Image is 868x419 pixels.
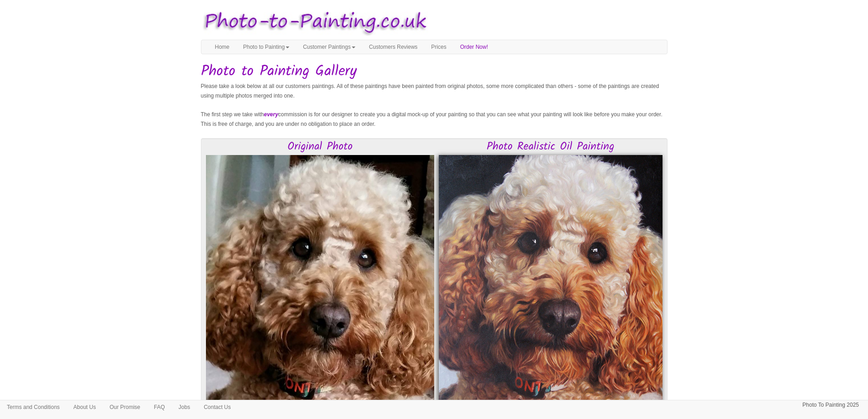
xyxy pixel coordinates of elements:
[201,82,668,101] p: Please take a look below at all our customers paintings. All of these paintings have been painted...
[296,40,362,54] a: Customer Paintings
[208,40,236,54] a: Home
[147,400,172,414] a: FAQ
[103,400,147,414] a: Our Promise
[362,40,425,54] a: Customers Reviews
[197,400,237,414] a: Contact Us
[453,40,495,54] a: Order Now!
[236,40,296,54] a: Photo to Painting
[201,110,668,129] p: The first step we take with commission is for our designer to create you a digital mock-up of you...
[439,155,663,415] img: Painting of Poodle
[206,141,434,153] h3: Original Photo
[172,400,197,414] a: Jobs
[264,111,278,118] em: every
[802,400,859,410] p: Photo To Painting 2025
[424,40,453,54] a: Prices
[201,63,668,79] h1: Photo to Painting Gallery
[196,5,430,40] img: Photo to Painting
[439,141,663,153] h3: Photo Realistic Oil Painting
[67,400,103,414] a: About Us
